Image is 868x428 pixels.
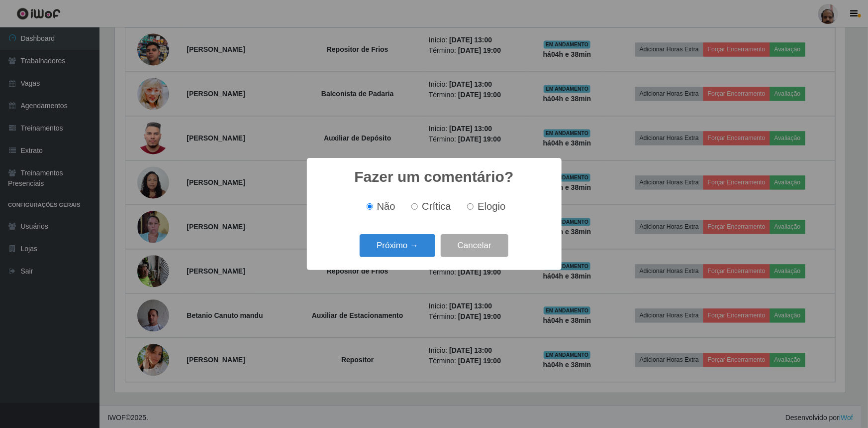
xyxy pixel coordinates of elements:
[367,203,373,210] input: Não
[377,201,395,212] span: Não
[478,201,505,212] span: Elogio
[411,203,418,210] input: Crítica
[467,203,474,210] input: Elogio
[354,168,513,186] h2: Fazer um comentário?
[441,234,508,258] button: Cancelar
[422,201,451,212] span: Crítica
[360,234,435,258] button: Próximo →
